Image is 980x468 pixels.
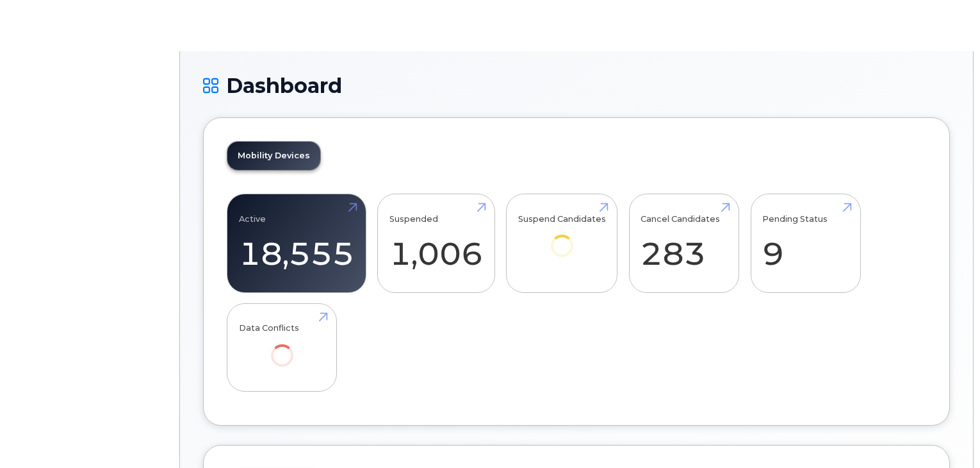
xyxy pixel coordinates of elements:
[518,201,606,275] a: Suspend Candidates
[762,201,849,286] a: Pending Status 9
[203,74,950,97] h1: Dashboard
[227,142,320,170] a: Mobility Devices
[239,310,325,384] a: Data Conflicts
[239,201,354,286] a: Active 18,555
[389,201,483,286] a: Suspended 1,006
[641,201,727,286] a: Cancel Candidates 283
